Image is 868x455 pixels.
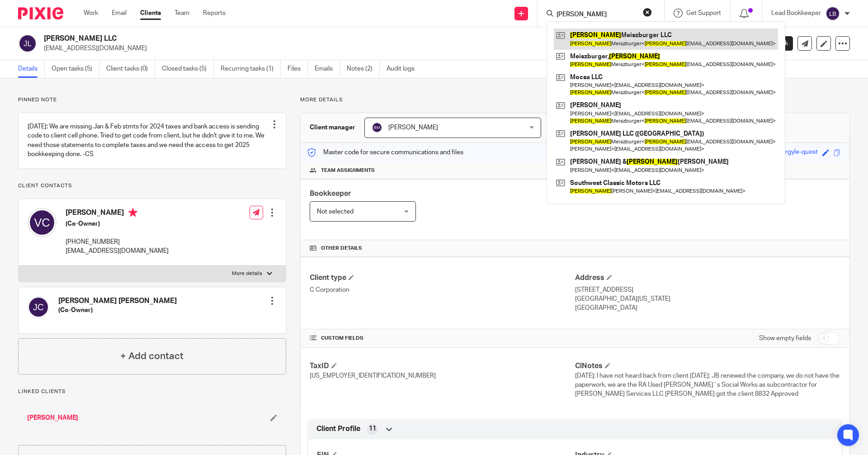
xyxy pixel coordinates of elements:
[771,9,821,18] p: Lead Bookkeeper
[18,388,286,395] p: Linked clients
[310,335,575,342] h4: CUSTOM FIELDS
[288,60,308,78] a: Files
[18,96,286,104] p: Pinned note
[162,60,214,78] a: Closed tasks (5)
[310,361,575,371] h4: TaxID
[18,7,63,19] img: Pixie
[28,296,49,318] img: svg%3E
[575,361,840,371] h4: ClNotes
[575,373,840,398] span: [DATE]: I have not heard back from client [DATE]: JB renewed the company, we do not have the pape...
[120,349,184,363] h4: + Add contact
[310,373,436,379] span: [US_EMPLOYER_IDENTIFICATION_NUMBER]
[300,96,850,104] p: More details
[826,6,840,21] img: svg%3E
[18,60,45,78] a: Details
[686,10,721,16] span: Get Support
[643,8,652,17] button: Clear
[321,245,362,252] span: Other details
[66,219,169,228] h5: (Co-Owner)
[310,123,355,132] h3: Client manager
[575,273,840,283] h4: Address
[66,237,169,246] p: [PHONE_NUMBER]
[310,285,575,294] p: C Corporation
[18,34,37,53] img: svg%3E
[316,424,360,434] span: Client Profile
[575,285,840,294] p: [STREET_ADDRESS]
[347,60,380,78] a: Notes (2)
[84,9,98,18] a: Work
[28,208,57,237] img: svg%3E
[372,122,382,133] img: svg%3E
[388,124,438,131] span: [PERSON_NAME]
[58,306,177,315] h5: (Co-Owner)
[27,413,78,422] a: [PERSON_NAME]
[575,303,840,313] p: [GEOGRAPHIC_DATA]
[112,9,127,18] a: Email
[18,182,286,190] p: Client contacts
[759,334,811,343] label: Show empty fields
[44,34,590,43] h2: [PERSON_NAME] LLC
[175,9,189,18] a: Team
[66,246,169,256] p: [EMAIL_ADDRESS][DOMAIN_NAME]
[315,60,340,78] a: Emails
[369,424,376,433] span: 11
[307,148,463,157] p: Master code for secure communications and files
[44,44,727,53] p: [EMAIL_ADDRESS][DOMAIN_NAME]
[203,9,226,18] a: Reports
[106,60,155,78] a: Client tasks (0)
[756,147,818,158] div: sour-tan-argyle-quest
[58,296,177,306] h4: [PERSON_NAME] [PERSON_NAME]
[128,208,137,217] i: Primary
[310,273,575,283] h4: Client type
[317,209,354,215] span: Not selected
[52,60,99,78] a: Open tasks (5)
[232,270,262,277] p: More details
[221,60,281,78] a: Recurring tasks (1)
[140,9,161,18] a: Clients
[575,294,840,303] p: [GEOGRAPHIC_DATA][US_STATE]
[66,208,169,219] h4: [PERSON_NAME]
[321,167,375,174] span: Team assignments
[387,60,421,78] a: Audit logs
[310,190,351,197] span: Bookkeeper
[556,11,637,19] input: Search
